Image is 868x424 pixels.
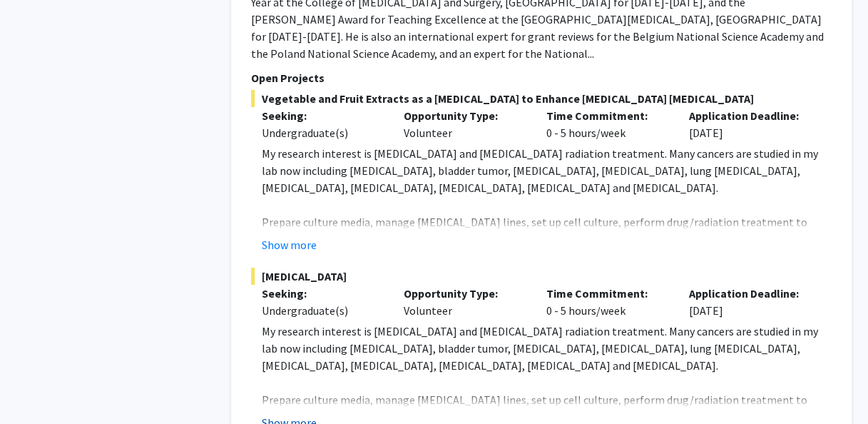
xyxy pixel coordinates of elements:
p: Time Commitment: [546,107,668,124]
p: Opportunity Type: [404,285,525,302]
p: Open Projects [251,69,832,86]
p: Seeking: [262,107,383,124]
div: 0 - 5 hours/week [536,107,678,141]
p: Seeking: [262,285,383,302]
span: [MEDICAL_DATA] [251,268,832,285]
button: Show more [262,236,317,253]
div: 0 - 5 hours/week [536,285,678,319]
span: My research interest is [MEDICAL_DATA] and [MEDICAL_DATA] radiation treatment. Many cancers are s... [262,146,818,195]
div: Volunteer [393,285,536,319]
div: Undergraduate(s) [262,302,383,319]
p: Application Deadline: [689,107,810,124]
p: Application Deadline: [689,285,810,302]
span: Vegetable and Fruit Extracts as a [MEDICAL_DATA] to Enhance [MEDICAL_DATA] [MEDICAL_DATA] [251,90,832,107]
div: [DATE] [678,285,821,319]
p: Time Commitment: [546,285,668,302]
div: Undergraduate(s) [262,124,383,141]
p: Opportunity Type: [404,107,525,124]
iframe: Chat [11,360,61,413]
span: My research interest is [MEDICAL_DATA] and [MEDICAL_DATA] radiation treatment. Many cancers are s... [262,324,818,373]
span: Prepare culture media, manage [MEDICAL_DATA] lines, set up cell culture, perform drug/radiation t... [262,215,815,263]
div: [DATE] [678,107,821,141]
div: Volunteer [393,107,536,141]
